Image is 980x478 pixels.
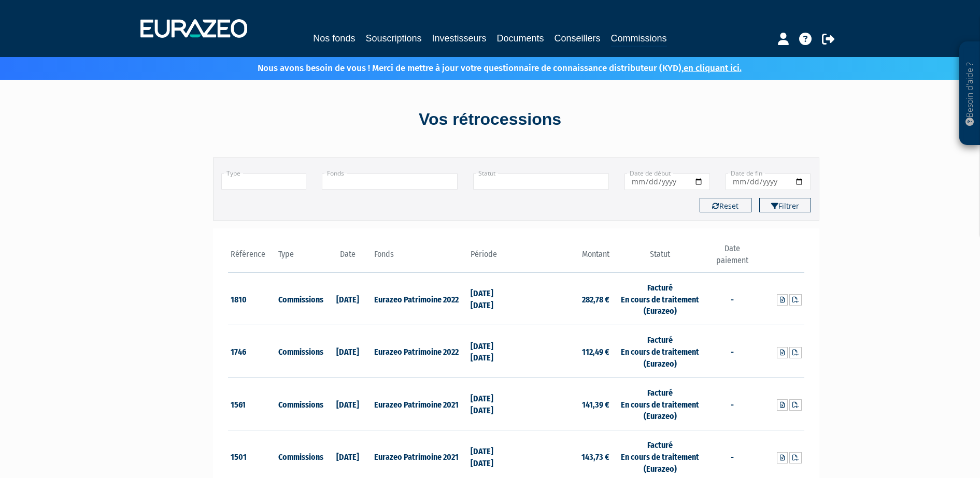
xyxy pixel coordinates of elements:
th: Date [324,243,372,272]
a: Conseillers [555,31,601,46]
a: en cliquant ici. [684,63,742,74]
td: Eurazeo Patrimoine 2022 [372,272,467,325]
div: Vos rétrocessions [195,108,786,132]
td: - [708,378,756,430]
th: Fonds [372,243,467,272]
td: 141,39 € [516,378,612,430]
a: Nos fonds [313,31,355,46]
td: Facturé En cours de traitement (Eurazeo) [612,378,708,430]
td: [DATE] [324,325,372,378]
img: 1732889491-logotype_eurazeo_blanc_rvb.png [140,19,247,38]
th: Date paiement [708,243,756,272]
td: [DATE] [DATE] [468,272,516,325]
td: Eurazeo Patrimoine 2022 [372,325,467,378]
button: Reset [700,198,751,212]
td: [DATE] [DATE] [468,378,516,430]
th: Montant [516,243,612,272]
th: Référence [228,243,276,272]
td: 1810 [228,272,276,325]
td: 1746 [228,325,276,378]
td: Commissions [276,272,324,325]
p: Nous avons besoin de vous ! Merci de mettre à jour votre questionnaire de connaissance distribute... [228,60,742,75]
th: Type [276,243,324,272]
td: 112,49 € [516,325,612,378]
td: 282,78 € [516,272,612,325]
button: Filtrer [759,198,811,212]
a: Souscriptions [365,31,421,46]
td: - [708,272,756,325]
td: Commissions [276,325,324,378]
td: Facturé En cours de traitement (Eurazeo) [612,272,708,325]
td: [DATE] [324,272,372,325]
td: Commissions [276,378,324,430]
a: Commissions [611,31,667,47]
td: [DATE] [324,378,372,430]
td: 1561 [228,378,276,430]
a: Documents [497,31,544,46]
p: Besoin d'aide ? [964,47,976,140]
td: Facturé En cours de traitement (Eurazeo) [612,325,708,378]
th: Période [468,243,516,272]
td: - [708,325,756,378]
td: Eurazeo Patrimoine 2021 [372,378,467,430]
a: Investisseurs [432,31,486,46]
td: [DATE] [DATE] [468,325,516,378]
th: Statut [612,243,708,272]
